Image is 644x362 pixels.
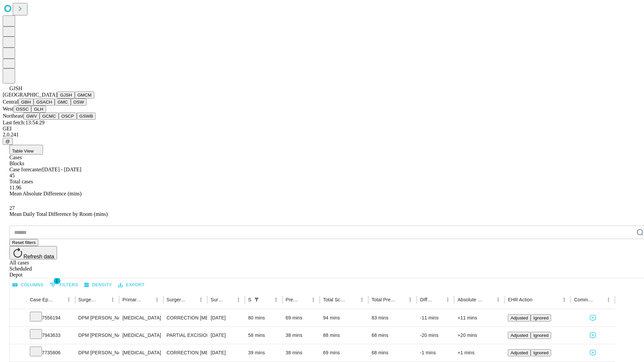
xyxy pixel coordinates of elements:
button: Menu [559,295,569,304]
div: Surgeon Name [78,297,98,302]
div: 38 mins [286,344,317,361]
button: Menu [604,295,613,304]
div: Scheduled In Room Duration [248,297,251,302]
div: CORRECTION [MEDICAL_DATA], DOUBLE [MEDICAL_DATA] [167,309,204,326]
button: Menu [234,295,243,304]
button: Reset filters [9,239,38,246]
div: [MEDICAL_DATA] [122,344,160,361]
div: 7735806 [30,344,72,361]
button: Sort [533,295,542,304]
button: Ignored [531,332,551,339]
button: OSCP [59,113,77,120]
button: Sort [594,295,604,304]
div: Surgery Name [167,297,186,302]
button: Expand [13,312,23,324]
div: 38 mins [286,327,317,344]
span: Total cases [9,179,33,184]
div: Total Predicted Duration [372,297,396,302]
button: GLH [31,106,46,113]
button: Adjusted [508,332,531,339]
button: Menu [271,295,281,304]
button: Menu [309,295,318,304]
span: Refresh data [23,254,54,259]
div: 69 mins [323,344,365,361]
button: Menu [357,295,367,304]
button: Menu [152,295,162,304]
button: Sort [484,295,493,304]
button: OSSC [13,106,32,113]
button: Sort [99,295,108,304]
div: 83 mins [372,309,414,326]
button: Sort [224,295,234,304]
div: Case Epic Id [30,297,54,302]
button: Density [83,280,114,290]
div: DPM [PERSON_NAME] [PERSON_NAME] [78,327,116,344]
button: GJSH [57,92,75,99]
div: +1 mins [458,344,501,361]
span: West [3,106,13,112]
div: DPM [PERSON_NAME] [PERSON_NAME] [78,309,116,326]
span: Mean Daily Total Difference by Room (mins) [9,211,108,217]
span: Mean Absolute Difference (mins) [9,191,82,196]
div: [DATE] [211,344,241,361]
button: GSWB [77,113,96,120]
div: Total Scheduled Duration [323,297,347,302]
div: [MEDICAL_DATA] [122,309,160,326]
span: @ [5,139,10,144]
div: 88 mins [323,327,365,344]
button: Menu [108,295,117,304]
span: [GEOGRAPHIC_DATA] [3,92,57,98]
span: 27 [9,205,15,211]
button: Refresh data [9,246,57,259]
div: Primary Service [122,297,142,302]
span: Ignored [533,315,548,320]
button: Menu [64,295,73,304]
span: 11.96 [9,185,21,190]
button: Ignored [531,314,551,321]
div: -1 mins [420,344,451,361]
button: Export [116,280,146,290]
button: GWV [23,113,40,120]
button: GCMC [40,113,59,120]
button: Table View [9,145,43,155]
button: Sort [262,295,271,304]
span: Ignored [533,333,548,338]
div: 1 active filter [252,295,261,304]
div: 58 mins [248,327,279,344]
div: -11 mins [420,309,451,326]
div: [DATE] [211,327,241,344]
div: -20 mins [420,327,451,344]
button: Adjusted [508,349,531,356]
button: Adjusted [508,314,531,321]
span: Last fetch: 13:54:29 [3,120,45,125]
span: 1 [54,278,60,284]
span: Case forecaster [9,167,42,172]
div: 69 mins [286,309,317,326]
div: 7556194 [30,309,72,326]
div: Comments [574,297,593,302]
button: Sort [187,295,196,304]
button: Sort [396,295,406,304]
div: 39 mins [248,344,279,361]
span: Adjusted [511,350,528,355]
div: 68 mins [372,327,414,344]
button: Menu [493,295,503,304]
div: 2.0.241 [3,132,641,138]
span: GJSH [9,85,22,91]
button: Ignored [531,349,551,356]
div: 68 mins [372,344,414,361]
div: 80 mins [248,309,279,326]
span: Table View [12,148,34,154]
div: PARTIAL EXCISION PHALANX OF TOE [167,327,204,344]
span: Ignored [533,350,548,355]
div: 94 mins [323,309,365,326]
span: Adjusted [511,333,528,338]
button: Show filters [252,295,261,304]
button: Sort [434,295,443,304]
div: Absolute Difference [458,297,483,302]
button: GMC [55,99,70,106]
button: OSW [71,99,87,106]
button: @ [3,138,13,145]
button: GBH [18,99,34,106]
div: DPM [PERSON_NAME] [PERSON_NAME] [78,344,116,361]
